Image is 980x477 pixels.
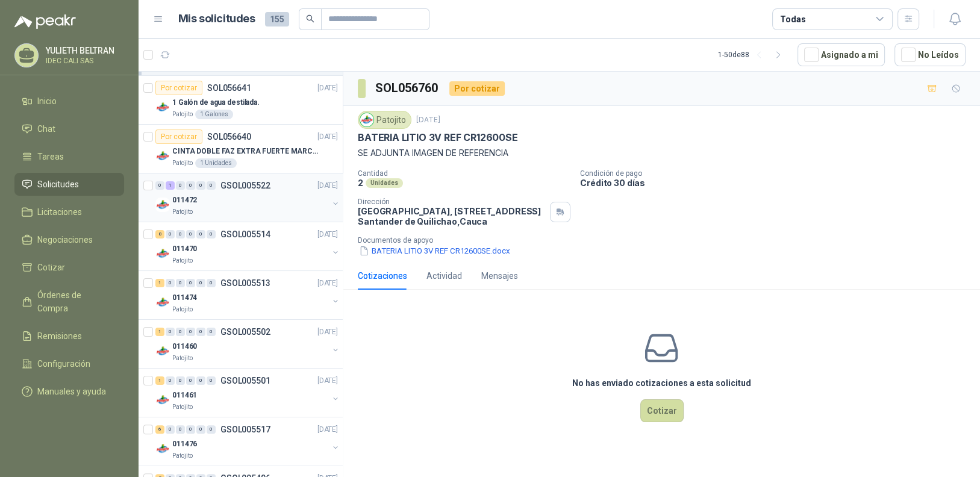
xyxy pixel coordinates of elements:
[366,178,403,188] div: Unidades
[358,206,545,226] p: [GEOGRAPHIC_DATA], [STREET_ADDRESS] Santander de Quilichao , Cauca
[172,438,197,450] p: 011476
[14,90,124,113] a: Inicio
[14,173,124,196] a: Solicitudes
[37,150,64,163] span: Tareas
[358,146,966,160] p: SE ADJUNTA IMAGEN DE REFERENCIA
[186,230,195,238] div: 0
[155,198,170,212] img: Company Logo
[580,169,975,178] p: Condición de pago
[172,243,197,255] p: 011470
[195,158,237,168] div: 1 Unidades
[155,325,340,363] a: 1 0 0 0 0 0 GSOL005502[DATE] Company Logo011460Patojito
[207,230,216,238] div: 0
[416,114,440,126] p: [DATE]
[196,376,205,385] div: 0
[37,95,57,108] span: Inicio
[265,12,289,26] span: 155
[172,451,193,461] p: Patojito
[155,81,202,95] div: Por cotizar
[155,279,164,287] div: 1
[155,344,170,358] img: Company Logo
[358,236,975,245] p: Documentos de apoyo
[155,149,170,163] img: Company Logo
[37,261,65,274] span: Cotizar
[46,57,121,64] p: IDEC CALI SAS
[375,79,440,98] h3: SOL056760
[155,181,164,190] div: 0
[155,425,164,434] div: 6
[37,357,90,370] span: Configuración
[14,352,124,375] a: Configuración
[37,205,82,219] span: Licitaciones
[797,43,885,66] button: Asignado a mi
[481,269,518,282] div: Mensajes
[317,375,338,387] p: [DATE]
[37,385,106,398] span: Manuales y ayuda
[186,181,195,190] div: 0
[37,233,93,246] span: Negociaciones
[172,354,193,363] p: Patojito
[176,230,185,238] div: 0
[640,399,684,422] button: Cotizar
[176,279,185,287] div: 0
[155,422,340,461] a: 6 0 0 0 0 0 GSOL005517[DATE] Company Logo011476Patojito
[172,390,197,401] p: 011461
[358,178,363,188] p: 2
[196,230,205,238] div: 0
[360,113,373,126] img: Company Logo
[172,256,193,266] p: Patojito
[155,230,164,238] div: 8
[358,131,518,144] p: BATERIA LITIO 3V REF CR12600SE
[172,110,193,119] p: Patojito
[207,181,216,190] div: 0
[172,341,197,352] p: 011460
[176,376,185,385] div: 0
[186,328,195,336] div: 0
[358,245,511,257] button: BATERIA LITIO 3V REF CR12600SE.docx
[155,178,340,217] a: 0 1 0 0 0 0 GSOL005522[DATE] Company Logo011472Patojito
[155,393,170,407] img: Company Logo
[196,181,205,190] div: 0
[176,425,185,434] div: 0
[317,278,338,289] p: [DATE]
[166,230,175,238] div: 0
[780,13,805,26] div: Todas
[166,376,175,385] div: 0
[14,14,76,29] img: Logo peakr
[172,158,193,168] p: Patojito
[166,181,175,190] div: 1
[139,76,343,125] a: Por cotizarSOL056641[DATE] Company Logo1 Galón de agua destilada.Patojito1 Galones
[572,376,751,390] h3: No has enviado cotizaciones a esta solicitud
[155,295,170,310] img: Company Logo
[172,402,193,412] p: Patojito
[306,14,314,23] span: search
[155,100,170,114] img: Company Logo
[207,84,251,92] p: SOL056641
[155,328,164,336] div: 1
[166,425,175,434] div: 0
[358,269,407,282] div: Cotizaciones
[196,425,205,434] div: 0
[317,229,338,240] p: [DATE]
[37,178,79,191] span: Solicitudes
[426,269,462,282] div: Actividad
[37,329,82,343] span: Remisiones
[317,131,338,143] p: [DATE]
[207,328,216,336] div: 0
[155,227,340,266] a: 8 0 0 0 0 0 GSOL005514[DATE] Company Logo011470Patojito
[449,81,505,96] div: Por cotizar
[172,195,197,206] p: 011472
[195,110,233,119] div: 1 Galones
[176,181,185,190] div: 0
[139,125,343,173] a: Por cotizarSOL056640[DATE] Company LogoCINTA DOBLE FAZ EXTRA FUERTE MARCA:3MPatojito1 Unidades
[358,169,570,178] p: Cantidad
[14,256,124,279] a: Cotizar
[317,83,338,94] p: [DATE]
[14,145,124,168] a: Tareas
[358,111,411,129] div: Patojito
[166,328,175,336] div: 0
[220,376,270,385] p: GSOL005501
[172,97,260,108] p: 1 Galón de agua destilada.
[14,284,124,320] a: Órdenes de Compra
[46,46,121,55] p: YULIETH BELTRAN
